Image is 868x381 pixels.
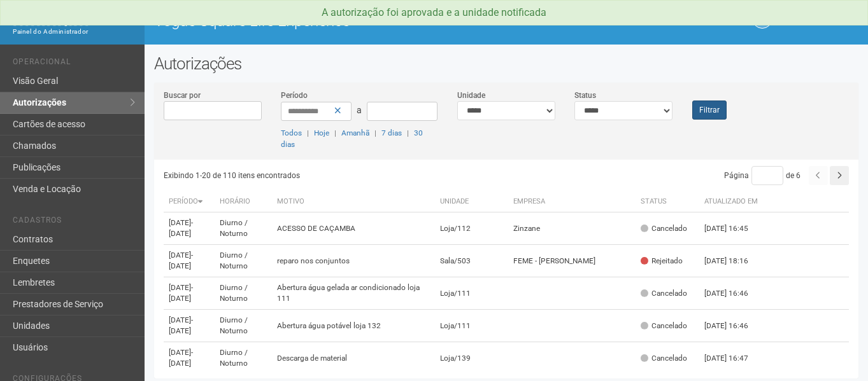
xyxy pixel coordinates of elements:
td: [DATE] 16:46 [699,310,769,342]
div: Rejeitado [641,256,683,267]
td: [DATE] 16:47 [699,342,769,375]
td: Abertura água gelada ar condicionado loja 111 [272,277,435,310]
td: [DATE] [164,245,215,277]
th: Motivo [272,191,435,212]
td: [DATE] [164,342,215,375]
span: | [374,128,376,137]
th: Empresa [508,191,636,212]
a: 7 dias [381,128,402,137]
td: [DATE] [164,212,215,245]
span: Página de 6 [724,171,800,180]
label: Status [574,90,596,101]
a: Todos [281,128,302,137]
label: Unidade [457,90,485,101]
h1: Vogue Square Life Experience [154,13,497,29]
th: Status [636,191,699,212]
button: Filtrar [692,100,727,120]
td: [DATE] [164,310,215,342]
td: Diurno / Noturno [215,245,272,277]
td: [DATE] 16:46 [699,277,769,310]
td: Diurno / Noturno [215,212,272,245]
td: FEME - [PERSON_NAME] [508,245,636,277]
div: Exibindo 1-20 de 110 itens encontrados [164,166,509,185]
li: Operacional [13,57,135,71]
h2: Autorizações [154,54,858,73]
td: ACESSO DE CAÇAMBA [272,212,435,245]
td: [DATE] 16:45 [699,212,769,245]
a: Amanhã [341,128,369,137]
th: Período [164,191,215,212]
td: [DATE] 18:16 [699,245,769,277]
td: reparo nos conjuntos [272,245,435,277]
a: Hoje [314,128,329,137]
td: Sala/503 [435,245,508,277]
td: Descarga de material [272,342,435,375]
div: Cancelado [641,223,687,234]
td: [DATE] [164,277,215,310]
label: Buscar por [164,90,201,101]
li: Cadastros [13,216,135,229]
td: Loja/139 [435,342,508,375]
th: Unidade [435,191,508,212]
td: Loja/111 [435,277,508,310]
td: Diurno / Noturno [215,310,272,342]
td: Zinzane [508,212,636,245]
span: | [307,128,309,137]
span: | [334,128,336,137]
div: Cancelado [641,288,687,299]
td: Abertura água potável loja 132 [272,310,435,342]
label: Período [281,90,308,101]
div: Cancelado [641,321,687,331]
div: Painel do Administrador [13,26,135,38]
span: a [357,105,362,115]
th: Atualizado em [699,191,769,212]
td: Diurno / Noturno [215,277,272,310]
td: Loja/111 [435,310,508,342]
td: Diurno / Noturno [215,342,272,375]
td: Loja/112 [435,212,508,245]
span: | [407,128,409,137]
div: Cancelado [641,353,687,364]
th: Horário [215,191,272,212]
